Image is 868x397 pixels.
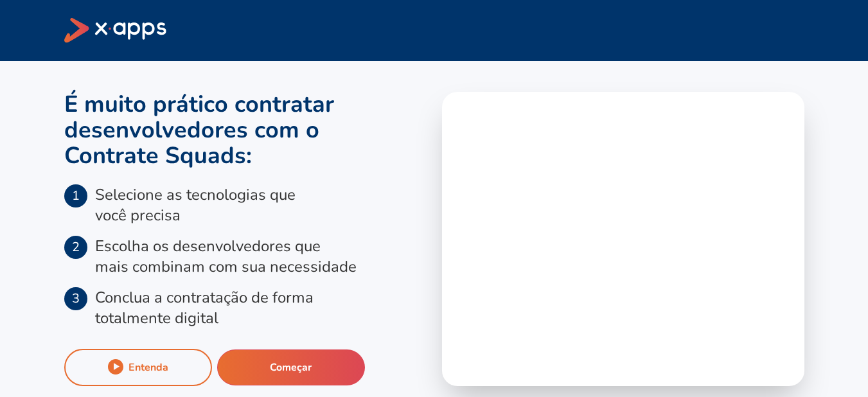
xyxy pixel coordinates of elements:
[95,184,296,225] p: Selecione as tecnologias que você precisa
[64,140,246,172] span: Contrate Squads
[95,236,357,277] p: Escolha os desenvolvedores que mais combinam com sua necessidade
[95,287,314,328] p: Conclua a contratação de forma totalmente digital
[217,349,365,385] button: Começar
[64,349,212,386] button: Entenda
[64,92,427,169] h1: É muito prático contratar desenvolvedores com o :
[64,287,87,310] span: 3
[128,360,168,375] div: Entenda
[64,184,87,207] span: 1
[64,236,87,259] span: 2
